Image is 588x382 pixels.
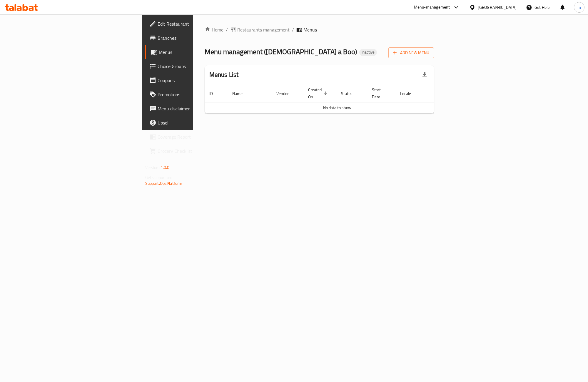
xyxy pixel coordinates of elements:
[145,87,240,102] a: Promotions
[303,26,317,33] span: Menus
[145,116,240,130] a: Upsell
[158,34,236,41] span: Branches
[145,164,160,171] span: Version:
[414,4,450,11] div: Menu-management
[292,26,294,33] li: /
[158,105,236,112] span: Menu disclaimer
[145,144,240,158] a: Grocery Checklist
[159,49,236,56] span: Menus
[323,104,351,112] span: No data to show
[145,102,240,116] a: Menu disclaimer
[205,26,434,33] nav: breadcrumb
[205,84,470,114] table: enhanced table
[158,119,236,126] span: Upsell
[145,180,183,187] a: Support.OpsPlatform
[145,130,240,144] a: Coverage Report
[145,59,240,73] a: Choice Groups
[341,90,360,97] span: Status
[359,49,377,56] div: Inactive
[158,20,236,27] span: Edit Restaurant
[145,45,240,59] a: Menus
[308,86,329,100] span: Created On
[372,86,388,100] span: Start Date
[276,90,296,97] span: Vendor
[417,68,432,82] div: Export file
[145,73,240,87] a: Coupons
[209,70,239,79] h2: Menus List
[158,91,236,98] span: Promotions
[577,4,581,11] span: m
[232,90,250,97] span: Name
[478,4,517,11] div: [GEOGRAPHIC_DATA]
[237,26,290,33] span: Restaurants management
[388,47,434,58] button: Add New Menu
[393,49,429,57] span: Add New Menu
[426,84,470,102] th: Actions
[400,90,419,97] span: Locale
[161,164,170,171] span: 1.0.0
[205,45,357,58] span: Menu management ( [DEMOGRAPHIC_DATA] a Boo )
[145,174,172,181] span: Get support on:
[230,26,290,33] a: Restaurants management
[145,31,240,45] a: Branches
[158,63,236,70] span: Choice Groups
[158,77,236,84] span: Coupons
[158,147,236,155] span: Grocery Checklist
[145,17,240,31] a: Edit Restaurant
[209,90,220,97] span: ID
[359,50,377,55] span: Inactive
[158,133,236,140] span: Coverage Report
